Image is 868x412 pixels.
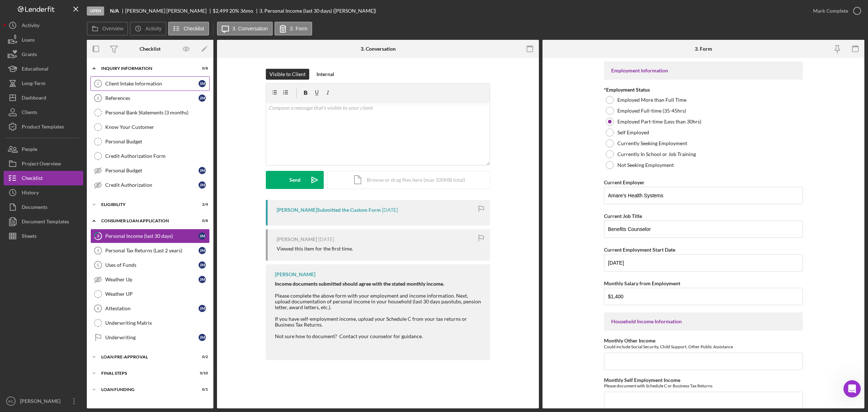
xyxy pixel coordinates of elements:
text: BG [8,399,13,403]
button: Mark Complete [806,4,864,18]
button: Loans [4,33,83,47]
a: Credit AuthorizationJM [90,178,210,192]
div: Underwriting Matrix [105,320,209,326]
div: 0 / 8 [195,219,208,223]
button: People [4,142,83,156]
div: Loan Pre-Approval [101,355,190,359]
div: Send [289,171,301,189]
div: Product Templates [22,119,64,136]
label: Monthly Other Income [604,337,655,344]
div: J M [199,276,206,283]
div: 3. Conversation [361,46,396,52]
button: History [4,185,83,200]
label: 3. Form [290,26,307,31]
tspan: 3 [97,234,99,238]
div: Checklist [22,171,43,187]
div: History [22,185,39,202]
div: 3. Personal Income (last 30 days) ([PERSON_NAME]) [259,8,376,14]
div: 0 / 2 [195,355,208,359]
div: FINAL STEPS [101,371,190,375]
a: Personal Bank Statements (3 months) [90,105,210,120]
div: Documents [22,200,47,216]
div: Document Templates [22,214,69,231]
div: Checklist [140,46,161,52]
div: Uses of Funds [105,262,199,268]
label: Current Employer [604,179,644,185]
div: Open [87,7,104,16]
div: Attestation [105,306,199,311]
tspan: 2 [97,96,99,100]
div: Credit Authorization Form [105,153,209,159]
button: Product Templates [4,119,83,134]
div: Sheets [22,229,37,245]
div: 36 mo [240,8,253,14]
div: 0 / 8 [195,66,208,71]
button: Activity [130,22,166,35]
div: Household Income Information [611,319,796,324]
div: Inquiry Information [101,66,190,71]
button: Internal [313,69,338,80]
a: Underwriting Matrix [90,316,210,330]
div: Visible to Client [269,69,306,80]
div: Please complete the above form with your employment and income information. Next, upload document... [275,293,483,310]
div: [PERSON_NAME] [277,236,317,242]
time: 2025-10-10 16:58 [382,207,398,213]
label: Employed Full-time (35-45hrs) [617,108,686,114]
button: Grants [4,47,83,62]
div: [PERSON_NAME] [275,272,315,277]
a: Know Your Customer [90,120,210,134]
strong: Income documents submitted should agree with the stated monthly income. [275,281,444,287]
div: Clients [22,105,37,121]
div: Eligibility [101,202,190,207]
div: J M [199,232,206,240]
button: Sheets [4,229,83,243]
div: J M [199,167,206,174]
div: 3. Form [695,46,712,52]
div: Internal [316,69,334,80]
button: Checklist [168,22,209,35]
a: Dashboard [4,91,83,105]
button: Send [266,171,324,189]
div: *Employment Status [604,87,803,93]
button: 3. Form [275,22,312,35]
div: Personal Income (last 30 days) [105,233,199,239]
b: N/A [110,8,119,14]
div: [PERSON_NAME] [18,394,65,410]
label: Overview [102,26,123,31]
tspan: 1 [97,81,99,86]
div: 0 / 1 [195,387,208,392]
a: 1Client Intake InformationJM [90,76,210,91]
a: 6AttestationJM [90,301,210,316]
button: Clients [4,105,83,119]
a: Long-Term [4,76,83,91]
tspan: 5 [97,263,99,267]
div: Know Your Customer [105,124,209,130]
div: Mark Complete [813,4,848,18]
div: Credit Authorization [105,182,199,188]
a: Personal BudgetJM [90,163,210,178]
label: Currently Seeking Employment [617,140,687,146]
a: Educational [4,62,83,76]
button: 3. Conversation [217,22,273,35]
button: Documents [4,200,83,214]
button: Project Overview [4,156,83,171]
div: J M [199,334,206,341]
label: Employed Part-time (Less than 30hrs) [617,119,701,125]
iframe: Intercom live chat [843,380,861,398]
div: Weather Up [105,277,199,282]
div: J M [199,80,206,87]
button: Visible to Client [266,69,309,80]
a: 3Personal Income (last 30 days)JM [90,229,210,243]
a: Weather UP [90,287,210,301]
div: [PERSON_NAME] Submitted the Custom Form [277,207,381,213]
div: If you have self-employment income, upload your Schedule C from your tax returns or Business Tax ... [275,316,483,328]
div: 20 % [229,8,239,14]
button: Overview [87,22,128,35]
